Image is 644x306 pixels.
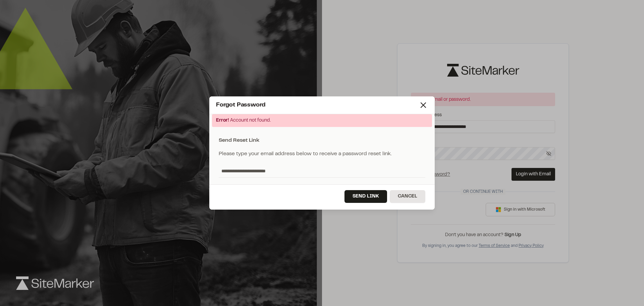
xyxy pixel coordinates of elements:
[390,190,425,203] button: Cancel
[219,136,425,144] div: Send Reset Link
[216,119,229,123] span: Error!
[216,101,419,110] div: Forgot Password
[219,150,425,158] div: Please type your email address below to receive a password reset link.
[344,190,387,203] button: Send Link
[212,114,432,127] div: Account not found.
